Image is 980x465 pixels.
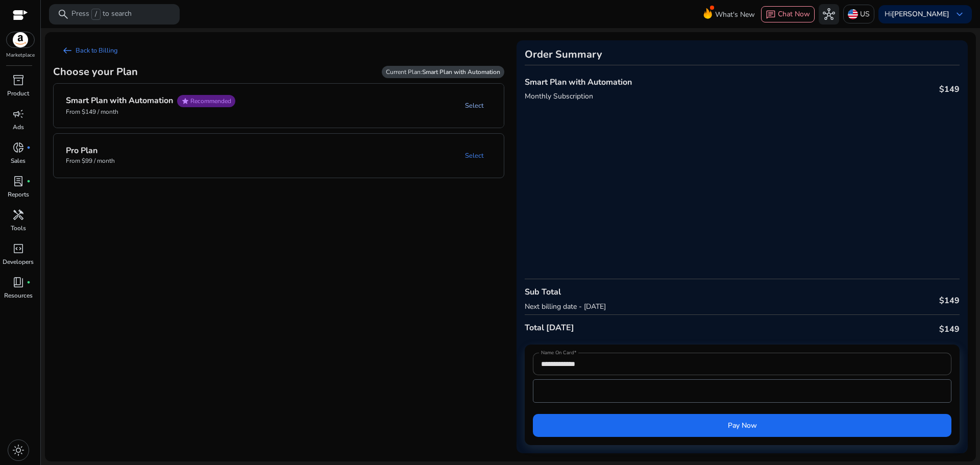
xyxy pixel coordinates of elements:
mat-expansion-panel-header: Smart Plan with AutomationstarRecommendedFrom $149 / monthSelect [54,84,528,128]
span: search [57,8,69,20]
p: Reports [8,190,29,199]
p: Developers [3,257,34,266]
h4: Pro Plan [66,146,115,156]
p: Next billing date - [DATE] [525,301,606,312]
span: Current Plan: [386,68,500,76]
img: amazon.svg [7,32,34,47]
p: US [860,5,870,23]
span: fiber_manual_record [27,145,31,150]
a: Select [457,96,492,115]
button: chatChat Now [761,6,815,22]
span: keyboard_arrow_down [953,8,966,20]
img: us.svg [848,9,858,19]
p: Press to search [71,9,132,20]
p: Ads [13,123,24,132]
b: [PERSON_NAME] [892,9,949,19]
span: What's New [715,6,755,23]
span: Recommended [190,97,231,105]
span: star [181,97,189,105]
p: Hi [885,11,949,18]
button: Pay Now [533,414,951,437]
p: Resources [4,291,33,300]
a: Select [457,146,492,165]
a: arrow_left_altBack to Billing [53,40,126,61]
button: hub [819,4,839,25]
p: Tools [11,224,26,233]
p: Sales [11,156,26,165]
mat-expansion-panel-header: Pro PlanFrom $99 / monthSelect [54,134,528,178]
span: arrow_left_alt [61,44,73,57]
p: Marketplace [6,52,35,59]
span: Chat Now [778,9,810,19]
h4: $149 [939,325,960,334]
span: code_blocks [12,242,24,255]
span: handyman [12,209,24,221]
h4: Smart Plan with Automation [525,78,632,87]
p: From $149 / month [66,107,235,116]
span: fiber_manual_record [27,280,31,284]
span: hub [823,8,835,20]
h4: Total [DATE] [525,323,574,333]
span: / [91,9,101,20]
span: lab_profile [12,175,24,187]
span: inventory_2 [12,74,24,86]
h4: Smart Plan with Automation [66,96,173,106]
span: donut_small [12,141,24,154]
span: fiber_manual_record [27,179,31,183]
iframe: Secure card payment input frame [538,381,946,401]
span: chat [766,10,776,20]
span: light_mode [12,444,24,456]
p: From $99 / month [66,156,115,165]
b: Smart Plan with Automation [422,68,500,76]
h4: $149 [939,296,960,306]
span: Pay Now [728,420,757,431]
mat-label: Name On Card [541,349,574,356]
span: book_4 [12,276,24,288]
h3: Order Summary [525,48,960,61]
p: Monthly Subscription [525,91,632,102]
p: Product [7,89,29,98]
h4: $149 [939,85,960,94]
h3: Choose your Plan [53,66,138,78]
h4: Sub Total [525,287,606,297]
span: campaign [12,108,24,120]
